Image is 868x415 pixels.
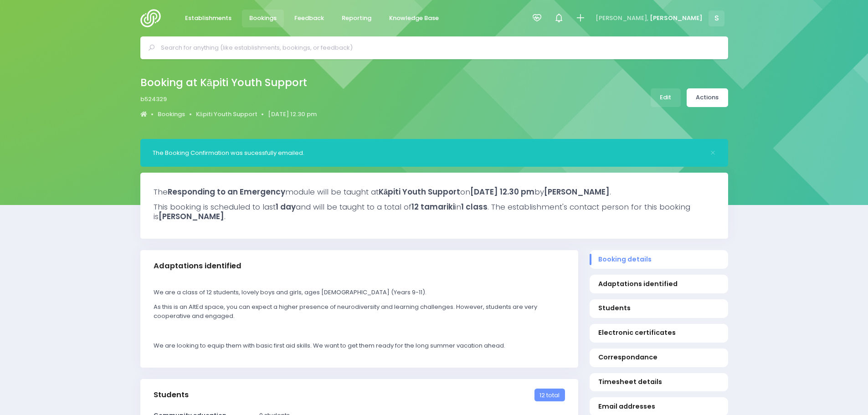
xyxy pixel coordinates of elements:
[140,77,309,89] h2: Booking at Kāpiti Youth Support
[389,14,439,23] span: Knowledge Base
[544,186,610,197] strong: [PERSON_NAME]
[334,10,379,27] a: Reporting
[598,255,719,264] span: Booking details
[294,14,324,23] span: Feedback
[379,186,460,197] strong: Kāpiti Youth Support
[598,377,719,387] span: Timesheet details
[268,110,317,119] a: [DATE] 12.30 pm
[140,95,167,104] span: b524329
[709,10,724,26] span: S
[598,328,719,338] span: Electronic certificates
[342,14,371,23] span: Reporting
[534,389,565,401] span: 12 total
[598,279,719,289] span: Adaptations identified
[590,275,728,293] a: Adaptations identified
[159,211,224,222] strong: [PERSON_NAME]
[154,341,565,350] p: We are looking to equip them with basic first aid skills. We want to get them ready for the long ...
[196,110,257,119] a: Kāpiti Youth Support
[470,186,534,197] strong: [DATE] 12.30 pm
[590,299,728,318] a: Students
[140,9,166,27] img: Logo
[276,201,296,212] strong: 1 day
[154,202,715,221] h3: This booking is scheduled to last and will be taught to a total of in . The establishment's conta...
[168,186,285,197] strong: Responding to an Emergency
[153,149,704,158] div: The Booking Confirmation was sucessfully emailed.
[598,402,719,411] span: Email addresses
[650,14,703,23] span: [PERSON_NAME]
[161,41,715,55] input: Search for anything (like establishments, bookings, or feedback)
[249,14,277,23] span: Bookings
[411,201,455,212] strong: 12 tamariki
[178,10,239,27] a: Establishments
[596,14,648,23] span: [PERSON_NAME],
[242,10,284,27] a: Bookings
[651,88,681,107] a: Edit
[154,261,241,271] h3: Adaptations identified
[461,201,488,212] strong: 1 class
[590,373,728,392] a: Timesheet details
[158,110,185,119] a: Bookings
[287,10,332,27] a: Feedback
[590,348,728,367] a: Correspondance
[590,324,728,343] a: Electronic certificates
[154,288,565,297] p: We are a class of 12 students, lovely boys and girls, ages [DEMOGRAPHIC_DATA] (Years 9-11).
[154,187,715,196] h3: The module will be taught at on by .
[382,10,447,27] a: Knowledge Base
[687,88,728,107] a: Actions
[185,14,231,23] span: Establishments
[598,353,719,362] span: Correspondance
[710,150,716,156] button: Close
[598,303,719,313] span: Students
[154,390,189,400] h3: Students
[154,302,565,320] p: As this is an AltEd space, you can expect a higher presence of neurodiversity and learning challe...
[590,250,728,269] a: Booking details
